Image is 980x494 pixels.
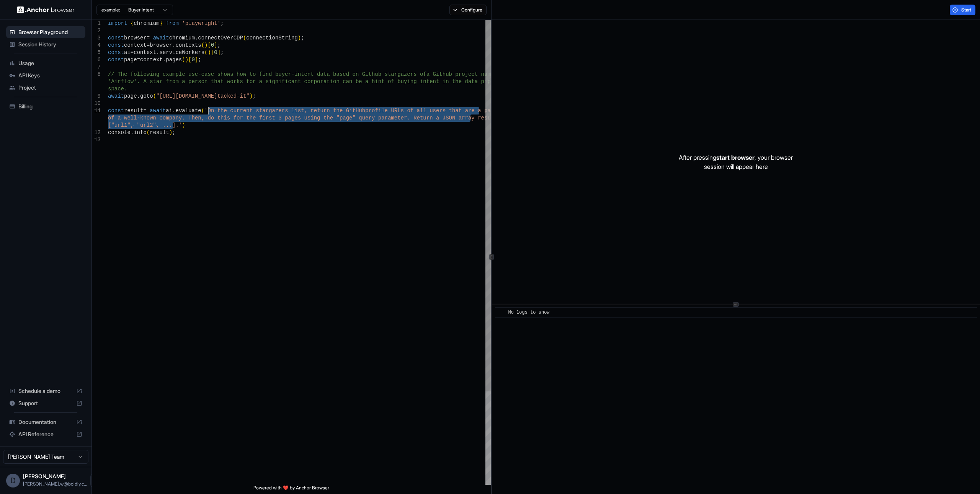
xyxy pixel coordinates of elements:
div: Session History [6,38,85,51]
div: 2 [92,27,101,34]
span: 0 [214,49,217,56]
span: ] [217,49,220,56]
span: result [150,129,169,136]
span: ) [204,42,207,48]
span: const [108,35,124,41]
span: Project [18,84,82,92]
span: ( [182,57,185,63]
span: Browser Playground [18,28,82,36]
span: . [172,108,175,114]
span: const [108,49,124,56]
span: of a well-known company. Then, do this for the fir [108,115,269,121]
span: . [172,42,175,48]
span: context [124,42,147,48]
span: Dan Wykes [23,473,66,479]
div: 4 [92,42,101,49]
div: 10 [92,100,101,107]
span: 0 [191,57,194,63]
span: = [137,57,140,63]
span: ; [220,20,224,26]
span: result [124,108,143,114]
p: After pressing , your browser session will appear here [679,153,793,171]
div: Billing [6,100,85,113]
span: ; [198,57,201,63]
span: . [131,129,134,136]
button: Open menu [90,474,104,487]
div: 7 [92,64,101,71]
span: browser [150,42,172,48]
div: API Keys [6,69,85,82]
span: const [108,108,124,114]
span: space. [108,86,127,92]
span: profile URLs of all users that are a part [365,108,497,114]
span: } [159,20,162,26]
button: Configure [449,5,487,15]
span: connectionString [246,35,297,41]
span: . [163,57,166,63]
span: [ [211,49,214,56]
div: 8 [92,71,101,78]
span: await [150,108,166,114]
div: Documentation [6,416,85,428]
span: Billing [18,103,82,110]
span: await [153,35,169,41]
div: 13 [92,136,101,144]
span: chromium [134,20,159,26]
span: context [140,57,163,63]
span: ( [204,49,207,56]
button: Start [950,5,975,15]
span: 'Airflow'. A star from a person that works for a s [108,79,269,85]
span: 'On the current stargazers list, return the GitHub [204,108,365,114]
span: = [131,49,134,56]
div: Support [6,397,85,409]
span: [ [207,42,211,48]
div: 9 [92,93,101,100]
span: = [147,42,150,48]
span: ai [166,108,172,114]
span: ​ [499,309,503,316]
span: info [134,129,147,136]
span: ( [147,129,150,136]
span: dan.w@boldly.co.uk [23,481,87,487]
span: 'playwright' [182,20,220,26]
span: API Keys [18,72,82,79]
span: ( [243,35,246,41]
span: ( [153,93,156,99]
span: ; [172,129,175,136]
span: Powered with ❤️ by Anchor Browser [253,485,329,494]
span: ["url1", "url2", ...].' [108,122,182,128]
div: Project [6,82,85,94]
span: ) [298,35,301,41]
span: const [108,42,124,48]
span: pages [166,57,182,63]
span: from [166,20,179,26]
span: . [195,35,198,41]
div: 5 [92,49,101,56]
div: Browser Playground [6,26,85,38]
span: ) [169,129,172,136]
div: 12 [92,129,101,136]
span: a Github project named [426,71,497,77]
span: ; [253,93,256,99]
span: browser [124,35,147,41]
span: Support [18,399,73,407]
span: console [108,129,131,136]
div: Usage [6,57,85,69]
img: Anchor Logo [17,6,75,13]
span: Documentation [18,418,73,426]
div: API Reference [6,428,85,440]
div: D [6,474,20,487]
span: ] [195,57,198,63]
span: No logs to show [508,310,550,315]
div: 6 [92,56,101,64]
span: import [108,20,127,26]
span: ( [201,108,204,114]
span: ) [250,93,253,99]
span: ) [207,49,211,56]
span: d buyer-intent data based on Github stargazers of [269,71,426,77]
span: ai [124,49,131,56]
span: ) [185,57,188,63]
span: "[URL][DOMAIN_NAME] [156,93,217,99]
div: 1 [92,20,101,27]
span: evaluate [175,108,201,114]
